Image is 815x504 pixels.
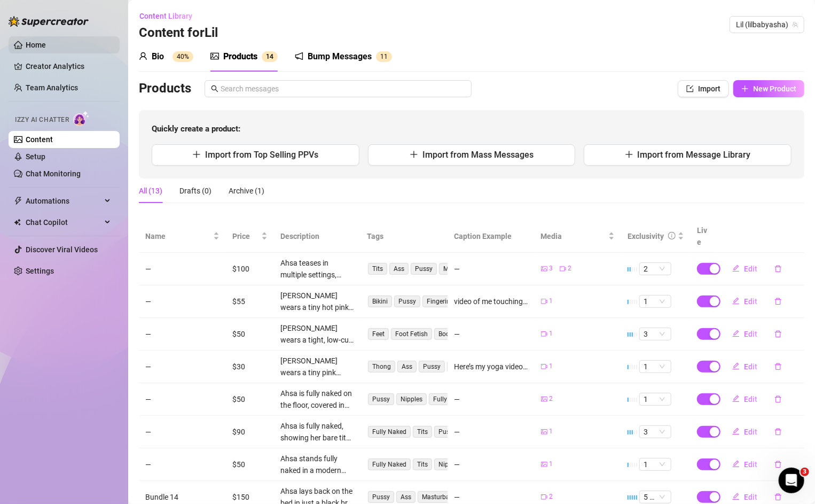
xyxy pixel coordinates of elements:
span: picture [210,52,219,60]
a: Creator Analytics [26,58,111,75]
span: edit [732,395,740,402]
th: Description [274,220,361,253]
button: Edit [724,391,766,408]
span: 3 [550,263,553,274]
button: Import [678,80,729,97]
span: delete [774,428,782,436]
td: $100 [226,253,274,285]
span: delete [774,461,782,468]
button: delete [766,293,790,310]
a: Content [26,135,53,144]
span: 2 [644,263,667,275]
span: delete [774,265,782,273]
th: Price [226,220,274,253]
div: — [454,328,528,340]
div: — [454,393,528,405]
span: 2 [550,492,553,502]
span: Price [232,230,259,242]
th: Name [139,220,226,253]
span: 1 [644,361,667,373]
th: Media [535,220,622,253]
span: notification [295,52,303,60]
span: Edit [744,493,757,501]
td: — [139,383,226,416]
span: 4 [270,53,273,60]
span: Edit [744,297,757,306]
span: Tits [413,459,432,470]
button: Edit [724,358,766,375]
span: 2 [550,394,553,404]
span: Fingering [422,296,458,307]
span: 1 [380,53,384,60]
span: 1 [384,53,388,60]
button: Edit [724,423,766,440]
div: Ahsa is fully naked, showing her bare tits with nipples hard and visible. She spreads her pussy l... [280,420,355,444]
div: Products [223,50,257,63]
span: 3 [644,328,667,340]
span: Content Library [139,12,192,20]
span: delete [774,363,782,370]
strong: Quickly create a product: [152,124,240,134]
span: 1 [644,296,667,307]
span: Lil (lilbabyasha) [736,17,798,33]
span: Import [698,84,720,93]
button: delete [766,456,790,473]
img: AI Chatter [73,111,90,126]
span: team [792,21,798,28]
span: picture [541,461,547,468]
a: Home [26,41,46,49]
span: delete [774,298,782,305]
span: Import from Message Library [638,150,751,160]
span: Pussy [411,263,437,275]
td: $55 [226,285,274,318]
span: Nipples [434,459,465,470]
h3: Products [139,80,191,97]
span: 1 [550,296,553,306]
span: Ass [397,361,417,373]
span: info-circle [668,232,676,239]
button: delete [766,358,790,375]
span: Edit [744,265,757,273]
span: 3 [801,468,809,476]
span: edit [732,362,740,370]
div: Ahsa teases in multiple settings, starting with a fully nude bed scene showing off her round ass ... [280,257,355,281]
span: 1 [550,459,553,469]
td: — [139,416,226,448]
span: 1 [266,53,270,60]
span: user [139,52,147,60]
span: Pussy Spread [434,426,482,438]
span: plus [410,150,418,159]
div: video of me touching my pussy wet asf dadddy [454,296,528,307]
button: Edit [724,260,766,277]
button: Edit [724,456,766,473]
span: Masturbation [418,491,465,503]
a: Chat Monitoring [26,169,81,178]
div: — [454,426,528,438]
button: Import from Mass Messages [368,144,576,166]
span: Import from Top Selling PPVs [205,150,318,160]
a: Discover Viral Videos [26,245,98,254]
sup: 14 [262,51,278,62]
span: edit [732,460,740,468]
span: Izzy AI Chatter [15,115,69,125]
span: video-camera [560,266,566,272]
button: Content Library [139,7,201,25]
span: Edit [744,460,757,469]
span: Tits [368,263,387,275]
span: Tits [413,426,432,438]
button: delete [766,260,790,277]
span: edit [732,428,740,435]
span: Ass [389,263,409,275]
td: $30 [226,351,274,383]
span: edit [732,330,740,337]
span: 3 [644,426,667,438]
span: Mirror Selfies [439,263,485,275]
span: Edit [744,395,757,404]
button: Edit [724,325,766,343]
span: picture [541,396,547,402]
span: Thong [368,361,395,373]
span: Edit [744,362,757,371]
a: Setup [26,152,45,161]
span: Foot Fetish [391,328,432,340]
div: Ahsa is fully naked on the floor, covered in soapy suds, spreading her legs wide to show her bare... [280,387,355,411]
